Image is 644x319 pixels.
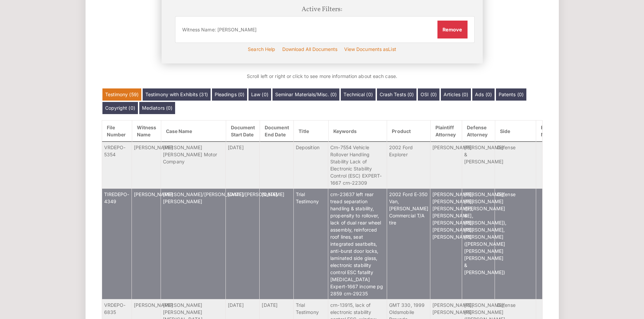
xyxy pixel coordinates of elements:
[134,302,173,308] span: [PERSON_NAME]
[462,121,495,141] a: Defense Attorney
[139,102,175,114] a: Mediators (0)
[389,144,413,157] span: 2002 Ford Explorer
[328,124,387,138] a: Keywords
[134,191,173,197] span: [PERSON_NAME]
[102,121,132,141] a: File Number
[163,191,284,204] span: [PERSON_NAME]/[PERSON_NAME]/[PERSON_NAME] [PERSON_NAME]
[226,121,259,141] a: Document Start Date
[302,5,343,14] h4: Active Filters:
[441,88,471,101] a: Articles (0)
[228,191,244,197] span: [DATE]
[536,121,566,141] a: Exhibit Number
[102,88,141,101] a: Testimony (59)
[437,21,468,38] button: Remove
[262,191,278,197] span: [DATE]
[377,88,417,101] a: Crash Tests (0)
[341,88,375,101] a: Technical (0)
[102,141,566,188] tr: Crn-7554 Vehicle Rollover Handling Stability<em> Lack of Electronic Stability Control ESC EXPERT-...
[472,88,495,101] a: Ads (0)
[262,302,278,308] span: [DATE]
[432,144,472,150] span: [PERSON_NAME]
[102,102,138,114] a: Copyright (0)
[104,144,126,157] span: VRDEPO-5354
[212,88,247,101] a: Pleadings (0)
[430,121,462,141] a: Plaintiff Attorney
[102,72,543,81] p: Scroll left or right or click to see more information about each case.
[296,191,319,204] span: Trial Testimony
[296,144,319,150] span: Deposition
[497,191,516,197] span: Defense
[134,144,173,150] span: [PERSON_NAME]
[228,144,244,150] span: [DATE]
[102,188,566,299] tr: crn-23637 left rear tread separation handling & stability, propensity to rollover, lack of dual r...
[296,302,319,315] span: Trial Testimony
[432,302,473,315] span: [PERSON_NAME], [PERSON_NAME]
[497,302,516,308] span: Defense
[182,25,257,34] span: Witness Name: [PERSON_NAME]
[497,144,516,150] span: Defense
[248,88,271,101] a: Law (0)
[389,191,428,225] span: 2002 Ford E-350 Van, [PERSON_NAME] Commercial T/A tire
[330,191,383,296] span: crn-23637 left rear tread separation handling & stability, propensity to rollover, lack of dual r...
[228,302,244,308] span: [DATE]
[330,144,382,186] span: Crn-7554 Vehicle Rollover Handling Stability Lack of Electronic Stability Control (ESC) EXPERT-16...
[294,124,328,138] a: Title
[464,191,507,275] span: [PERSON_NAME], [PERSON_NAME] ([PERSON_NAME] & [PERSON_NAME]), [PERSON_NAME], [PERSON_NAME] ([PERS...
[132,121,161,141] a: Witness Name
[161,124,225,138] a: Case Name
[281,44,339,54] input: Download All Documents
[246,44,277,54] a: Search Help
[495,124,536,138] a: Side
[343,44,398,54] a: View Documents asList
[496,88,526,101] a: Patents (0)
[104,191,129,204] span: TIREDEPO-4349
[104,302,126,315] span: VRDEPO-6835
[432,191,473,240] span: [PERSON_NAME], [PERSON_NAME], [PERSON_NAME], [PERSON_NAME], [PERSON_NAME], [PERSON_NAME], [PERSON...
[388,46,396,52] span: List
[418,88,439,101] a: OSI (0)
[143,88,211,101] a: Testimony with Exhibits (31)
[163,144,217,164] span: [PERSON_NAME] [PERSON_NAME] Motor Company
[387,124,430,138] a: Product
[464,144,503,164] span: [PERSON_NAME] & [PERSON_NAME]
[260,121,293,141] a: Document End Date
[272,88,340,101] a: Seminar Materials/Misc. (0)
